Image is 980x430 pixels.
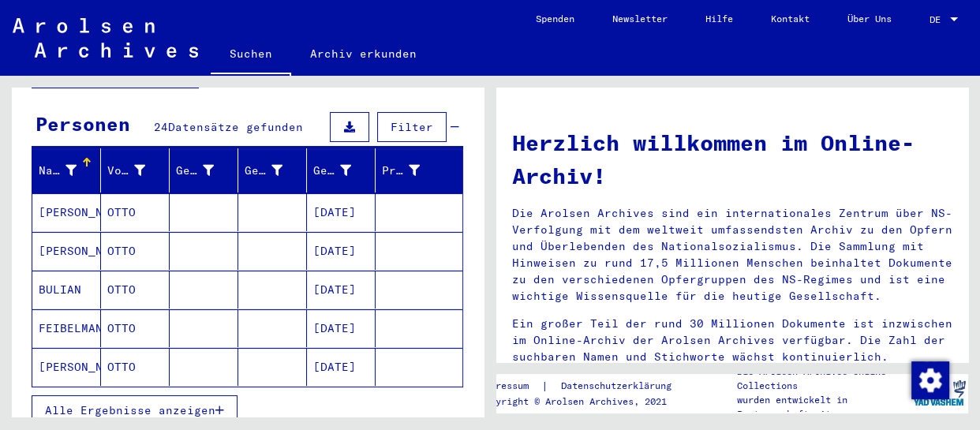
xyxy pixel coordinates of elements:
[238,148,307,193] mat-header-cell: Geburt‏
[168,120,303,134] span: Datensätze gefunden
[377,112,447,142] button: Filter
[737,365,910,393] p: Die Arolsen Archives Online-Collections
[245,158,306,183] div: Geburt‏
[101,348,170,386] mat-cell: OTTO
[512,316,952,365] p: Ein großer Teil der rund 30 Millionen Dokumente ist inzwischen im Online-Archiv der Arolsen Archi...
[911,361,949,399] img: Zustimmung ändern
[313,158,375,183] div: Geburtsdatum
[107,158,169,183] div: Vorname
[101,232,170,270] mat-cell: OTTO
[512,126,952,193] h1: Herzlich willkommen im Online-Archiv!
[101,148,170,193] mat-header-cell: Vorname
[101,309,170,347] mat-cell: OTTO
[36,110,130,138] div: Personen
[911,361,948,398] div: Zustimmung ändern
[307,193,376,231] mat-cell: [DATE]
[307,309,376,347] mat-cell: [DATE]
[307,232,376,270] mat-cell: [DATE]
[479,378,690,394] div: |
[930,14,947,25] span: DE
[382,158,443,183] div: Prisoner #
[313,163,351,179] div: Geburtsdatum
[32,395,238,425] button: Alle Ergebnisse anzeigen
[39,163,77,179] div: Nachname
[32,232,101,270] mat-cell: [PERSON_NAME]
[479,378,541,394] a: Impressum
[737,393,910,421] p: wurden entwickelt in Partnerschaft mit
[176,163,214,179] div: Geburtsname
[479,394,690,409] p: Copyright © Arolsen Archives, 2021
[176,158,238,183] div: Geburtsname
[45,403,215,417] span: Alle Ergebnisse anzeigen
[307,148,376,193] mat-header-cell: Geburtsdatum
[307,348,376,386] mat-cell: [DATE]
[107,163,145,179] div: Vorname
[245,163,282,179] div: Geburt‏
[910,373,969,413] img: yv_logo.png
[39,158,100,183] div: Nachname
[101,271,170,308] mat-cell: OTTO
[548,378,690,394] a: Datenschutzerklärung
[13,18,198,58] img: Arolsen_neg.svg
[32,348,101,386] mat-cell: [PERSON_NAME]
[154,120,168,134] span: 24
[382,163,420,179] div: Prisoner #
[32,309,101,347] mat-cell: FEIBELMANN
[32,148,101,193] mat-header-cell: Nachname
[32,193,101,231] mat-cell: [PERSON_NAME]
[32,271,101,308] mat-cell: BULIAN
[291,35,436,73] a: Archiv erkunden
[211,35,291,76] a: Suchen
[170,148,238,193] mat-header-cell: Geburtsname
[307,271,376,308] mat-cell: [DATE]
[391,120,433,134] span: Filter
[376,148,462,193] mat-header-cell: Prisoner #
[101,193,170,231] mat-cell: OTTO
[512,205,952,305] p: Die Arolsen Archives sind ein internationales Zentrum über NS-Verfolgung mit dem weltweit umfasse...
